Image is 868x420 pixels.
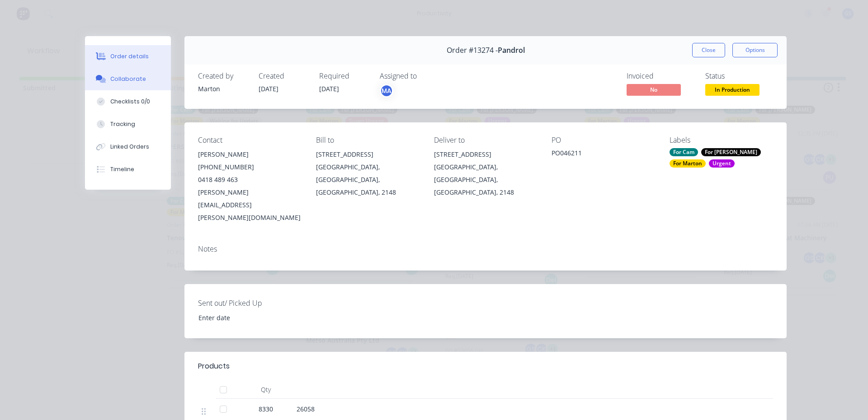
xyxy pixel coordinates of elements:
div: For [PERSON_NAME] [701,148,761,156]
div: Marton [198,84,248,93]
div: [GEOGRAPHIC_DATA], [GEOGRAPHIC_DATA], [GEOGRAPHIC_DATA], 2148 [434,161,538,199]
div: For Cam [670,148,698,156]
span: Pandrol [498,46,525,55]
div: Linked Orders [110,143,149,151]
span: No [627,84,681,95]
button: Options [732,43,778,57]
div: Urgent [709,159,735,168]
div: Notes [198,245,773,253]
span: [DATE] [259,84,278,93]
div: Qty [239,381,293,399]
div: [PERSON_NAME][EMAIL_ADDRESS][PERSON_NAME][DOMAIN_NAME] [198,186,302,224]
input: Enter date [192,311,305,324]
button: In Production [705,84,759,98]
div: [STREET_ADDRESS][GEOGRAPHIC_DATA], [GEOGRAPHIC_DATA], [GEOGRAPHIC_DATA], 2148 [434,148,538,199]
button: Collaborate [85,68,171,90]
div: For Marton [670,159,706,168]
button: Linked Orders [85,135,171,158]
div: 0418 489 463 [198,173,302,186]
div: Labels [670,136,773,145]
span: [DATE] [319,84,339,93]
div: PO [552,136,655,145]
div: Products [198,361,230,372]
button: Order details [85,45,171,68]
div: Checklists 0/0 [110,98,150,106]
span: In Production [705,84,759,95]
div: Invoiced [627,72,694,80]
div: [PHONE_NUMBER] [198,161,302,173]
button: Checklists 0/0 [85,90,171,113]
label: Sent out/ Picked Up [198,298,311,308]
div: [STREET_ADDRESS] [434,148,538,161]
button: Close [692,43,725,57]
div: PO046211 [552,148,655,161]
div: Created [259,72,308,80]
div: Contact [198,136,302,145]
button: MA [380,84,393,98]
button: Tracking [85,113,171,135]
div: [PERSON_NAME][PHONE_NUMBER]0418 489 463[PERSON_NAME][EMAIL_ADDRESS][PERSON_NAME][DOMAIN_NAME] [198,148,302,224]
div: Timeline [110,165,134,173]
div: Tracking [110,120,135,128]
div: Created by [198,72,248,80]
span: 26058 [297,405,315,413]
div: Status [705,72,773,80]
span: 8330 [259,404,273,414]
div: Assigned to [380,72,470,80]
div: [PERSON_NAME] [198,148,302,161]
div: Deliver to [434,136,538,145]
div: [STREET_ADDRESS][GEOGRAPHIC_DATA], [GEOGRAPHIC_DATA], [GEOGRAPHIC_DATA], 2148 [316,148,420,199]
div: Required [319,72,369,80]
button: Timeline [85,158,171,181]
div: Collaborate [110,75,146,83]
div: [GEOGRAPHIC_DATA], [GEOGRAPHIC_DATA], [GEOGRAPHIC_DATA], 2148 [316,161,420,199]
span: Order #13274 - [447,46,498,55]
div: Bill to [316,136,420,145]
div: Order details [110,52,149,61]
div: [STREET_ADDRESS] [316,148,420,161]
